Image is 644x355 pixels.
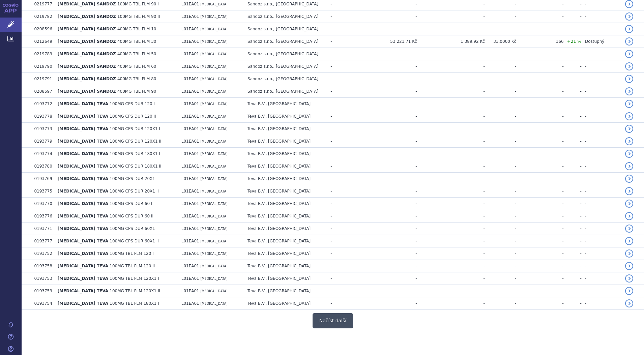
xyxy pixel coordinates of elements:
a: detail [625,200,633,208]
span: [MEDICAL_DATA] SANDOZ [58,14,116,19]
a: detail [625,112,633,120]
td: - [327,173,353,185]
td: - [353,210,417,223]
span: L01EA01 [181,126,199,131]
td: - [485,210,516,223]
td: - [516,198,564,210]
td: - [327,210,353,223]
td: - [582,73,622,85]
span: [MEDICAL_DATA] [201,239,228,243]
td: - [417,210,485,223]
a: detail [625,62,633,70]
span: L01EA01 [181,101,199,106]
span: 400MG TBL FLM 30 [117,39,156,44]
span: [MEDICAL_DATA] [201,65,228,68]
td: - [582,85,622,98]
span: [MEDICAL_DATA] [201,77,228,81]
td: - [564,10,582,23]
a: detail [625,137,633,145]
td: Teva B.V., [GEOGRAPHIC_DATA] [244,135,327,148]
span: [MEDICAL_DATA] [201,40,228,43]
td: Teva B.V., [GEOGRAPHIC_DATA] [244,247,327,260]
td: - [516,247,564,260]
td: - [485,135,516,148]
span: L01EA01 [181,226,199,231]
td: - [564,48,582,60]
td: Sandoz s.r.o., [GEOGRAPHIC_DATA] [244,48,327,60]
td: - [485,48,516,60]
span: [MEDICAL_DATA] [201,252,228,256]
span: 400MG TBL FLM 90 [117,89,156,94]
a: detail [625,237,633,245]
td: 53 221,71 Kč [353,35,417,48]
td: - [327,160,353,173]
a: detail [625,87,633,95]
a: detail [625,212,633,220]
span: 100MG CPS DUR 60 I [110,201,152,206]
a: detail [625,100,633,108]
td: - [485,110,516,123]
span: L01EA01 [181,189,199,194]
a: detail [625,37,633,46]
td: Sandoz s.r.o., [GEOGRAPHIC_DATA] [244,60,327,73]
td: - [327,235,353,247]
span: L01EA01 [181,39,199,44]
td: - [564,135,582,148]
td: - [516,210,564,223]
td: - [564,110,582,123]
td: Teva B.V., [GEOGRAPHIC_DATA] [244,123,327,135]
span: 400MG TBL FLM 10 [117,27,156,31]
td: - [582,198,622,210]
td: Teva B.V., [GEOGRAPHIC_DATA] [244,223,327,235]
td: - [516,23,564,35]
td: - [417,85,485,98]
td: Dostupný [582,35,622,48]
span: [MEDICAL_DATA] [201,2,228,6]
td: - [353,10,417,23]
span: [MEDICAL_DATA] TEVA [58,201,108,206]
td: - [485,148,516,160]
a: detail [625,225,633,233]
a: detail [625,274,633,283]
a: detail [625,249,633,258]
td: - [485,160,516,173]
a: detail [625,150,633,158]
td: - [582,60,622,73]
span: 100MG TBL FLM 90 I [117,2,159,6]
td: - [353,160,417,173]
span: [MEDICAL_DATA] [201,127,228,131]
a: detail [625,125,633,133]
td: Teva B.V., [GEOGRAPHIC_DATA] [244,210,327,223]
td: - [353,223,417,235]
td: - [516,85,564,98]
td: - [327,247,353,260]
span: L01EA01 [181,64,199,69]
td: - [417,60,485,73]
td: 0219782 [31,10,54,23]
td: - [485,60,516,73]
td: 0193777 [31,235,54,247]
span: [MEDICAL_DATA] TEVA [58,226,108,231]
td: - [582,48,622,60]
td: - [417,247,485,260]
a: detail [625,162,633,170]
td: - [353,110,417,123]
td: Teva B.V., [GEOGRAPHIC_DATA] [244,198,327,210]
td: - [582,135,622,148]
span: L01EA01 [181,77,199,81]
td: - [564,198,582,210]
td: - [353,198,417,210]
span: 100MG CPS DUR 180X1 I [110,151,160,156]
span: 400MG TBL FLM 60 [117,64,156,69]
td: - [485,235,516,247]
a: detail [625,299,633,307]
span: [MEDICAL_DATA] TEVA [58,139,108,144]
td: - [516,160,564,173]
td: - [417,23,485,35]
span: [MEDICAL_DATA] [201,202,228,206]
td: 0193770 [31,198,54,210]
span: [MEDICAL_DATA] TEVA [58,114,108,119]
span: [MEDICAL_DATA] SANDOZ [58,27,116,31]
td: - [564,185,582,198]
span: L01EA01 [181,139,199,144]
